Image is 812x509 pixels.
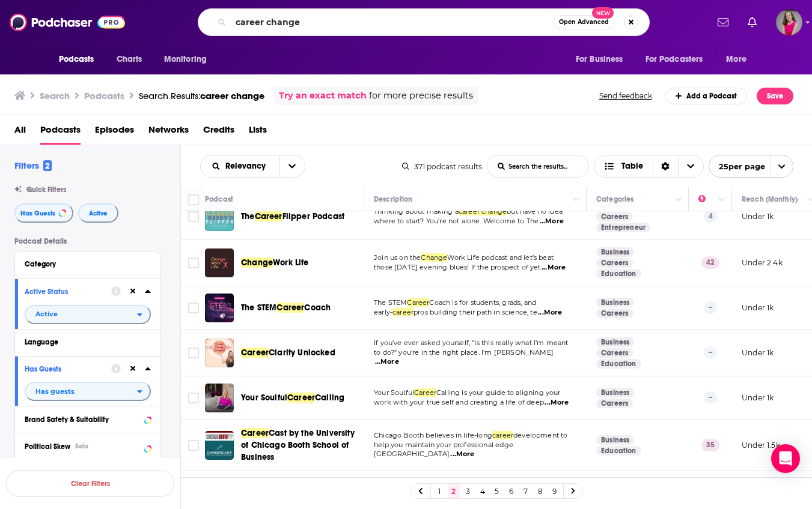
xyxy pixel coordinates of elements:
[776,9,802,35] button: Show profile menu
[205,384,234,412] img: Your Soulful Career Calling
[701,439,719,451] p: 35
[776,9,802,35] img: User Profile
[374,398,544,406] span: work with your true self and creating a life of deep
[279,155,305,177] button: open menu
[14,237,161,245] p: Podcast Details
[109,48,150,71] a: Charts
[596,399,633,408] a: Careers
[14,203,73,223] button: Has Guests
[25,438,151,453] button: Political SkewBeta
[374,441,514,459] span: help you maintain your professional edge. [GEOGRAPHIC_DATA]
[241,302,331,314] a: The STEMCareerCoach
[279,89,367,103] a: Try an exact match
[188,303,199,313] span: Toggle select row
[742,440,780,450] p: Under 1.5k
[25,305,151,324] h2: filter dropdown
[241,258,273,268] span: Change
[596,247,634,257] a: Business
[205,248,234,277] a: Change Work Life
[374,253,421,262] span: Join us on the
[505,484,517,498] a: 6
[596,269,641,279] a: Education
[374,192,412,206] div: Description
[188,393,199,403] span: Toggle select row
[188,211,199,222] span: Toggle select row
[742,258,783,268] p: Under 2.4k
[513,431,567,439] span: development to
[596,212,633,221] a: Careers
[374,348,554,357] span: to do?" you’re in the right place. I'm [PERSON_NAME]
[704,301,717,313] p: --
[40,120,81,145] a: Podcasts
[596,359,641,369] a: Education
[491,484,503,498] a: 5
[282,211,345,221] span: Flipper Podcast
[188,440,199,451] span: Toggle select row
[414,308,537,316] span: pros building their path in science, te
[203,120,234,145] a: Credits
[25,382,151,401] button: open menu
[201,162,279,170] button: open menu
[596,337,634,347] a: Business
[241,428,269,438] span: Career
[534,484,546,498] a: 8
[205,294,234,322] img: The STEM Career Coach
[742,348,774,358] p: Under 1k
[704,391,717,403] p: --
[25,288,103,296] div: Active Status
[269,348,335,358] span: Clarity Unlocked
[776,9,802,35] span: Logged in as AmyRasdal
[459,207,507,215] span: career change
[569,193,584,207] button: Column Actions
[646,51,703,68] span: For Podcasters
[84,90,124,101] h3: Podcasts
[59,51,94,68] span: Podcasts
[374,308,392,316] span: early-
[594,155,704,178] button: Choose View
[315,393,344,403] span: Calling
[241,257,309,269] a: ChangeWork Life
[276,303,304,313] span: Career
[375,357,399,367] span: ...More
[665,88,748,104] a: Add a Podcast
[549,484,561,498] a: 9
[713,12,733,32] a: Show notifications dropdown
[698,192,715,206] div: Power Score
[117,51,142,68] span: Charts
[25,305,151,324] button: open menu
[25,411,151,426] a: Brand Safety & Suitability
[492,431,513,439] span: career
[148,120,189,145] a: Networks
[421,253,447,262] span: Change
[374,298,407,307] span: The STEM
[596,446,641,456] a: Education
[567,48,638,71] button: open menu
[139,90,264,101] a: Search Results:career change
[26,185,66,194] span: Quick Filters
[414,388,436,397] span: Career
[241,393,287,403] span: Your Soulful
[205,192,233,206] div: Podcast
[374,388,414,397] span: Your Soulful
[188,258,199,268] span: Toggle select row
[50,48,110,71] button: open menu
[540,217,564,226] span: ...More
[40,90,70,101] h3: Search
[743,12,762,32] a: Show notifications dropdown
[10,11,125,34] a: Podchaser - Follow, Share and Rate Podcasts
[407,298,429,307] span: Career
[462,484,474,498] a: 3
[638,48,721,71] button: open menu
[477,484,489,498] a: 4
[718,48,762,71] button: open menu
[14,120,26,145] a: All
[241,392,344,404] a: Your SoulfulCareerCalling
[25,338,143,346] div: Language
[542,263,566,273] span: ...More
[653,155,678,177] div: Sort Direction
[545,398,569,408] span: ...More
[742,192,798,206] div: Reach (Monthly)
